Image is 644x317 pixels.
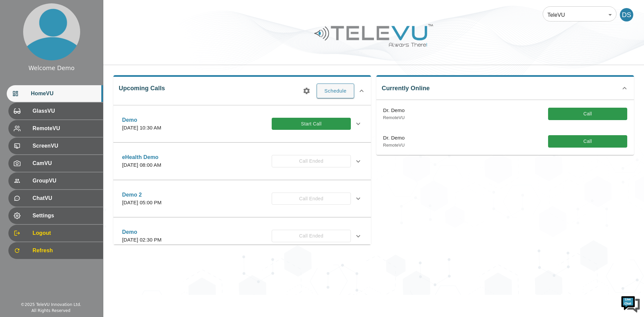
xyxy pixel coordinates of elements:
[383,107,405,114] p: Dr. Demo
[8,190,103,207] div: ChatVU
[3,183,128,207] textarea: Type your message and hit 'Enter'
[39,85,93,152] span: We're online!
[317,84,354,98] button: Schedule
[33,229,98,237] span: Logout
[122,161,161,169] p: [DATE] 08:00 AM
[122,153,161,161] p: eHealth Demo
[8,225,103,242] div: Logout
[33,142,98,150] span: ScreenVU
[32,308,70,314] div: All Rights Reserved
[33,177,98,185] span: GroupVU
[8,138,103,154] div: ScreenVU
[272,118,351,130] button: Start Call
[110,3,126,19] div: Minimize live chat window
[33,212,98,220] span: Settings
[122,228,162,236] p: Demo
[31,90,98,98] span: HomeVU
[548,108,627,120] button: Call
[117,112,368,136] div: Demo[DATE] 10:30 AMStart Call
[383,142,405,149] p: RemoteVU
[33,194,98,202] span: ChatVU
[122,191,162,199] p: Demo 2
[29,64,75,72] div: Welcome Demo
[20,302,81,308] div: © 2025 TeleVU Innovation Ltd.
[621,294,641,314] img: Chat Widget
[122,199,162,207] p: [DATE] 05:00 PM
[11,31,28,48] img: d_736959983_company_1615157101543_736959983
[7,85,103,102] div: HomeVU
[8,103,103,119] div: GlassVU
[23,3,80,60] img: profile.png
[8,207,103,224] div: Settings
[33,107,98,115] span: GlassVU
[122,236,162,244] p: [DATE] 02:30 PM
[122,124,161,132] p: [DATE] 10:30 AM
[33,159,98,167] span: CamVU
[8,242,103,259] div: Refresh
[313,21,434,49] img: Logo
[33,247,98,255] span: Refresh
[543,5,616,24] div: TeleVU
[383,114,405,121] p: RemoteVU
[122,116,161,124] p: Demo
[383,134,405,142] p: Dr. Demo
[117,149,368,173] div: eHealth Demo[DATE] 08:00 AMCall Ended
[620,8,633,21] div: DS
[548,135,627,148] button: Call
[33,124,98,133] span: RemoteVU
[117,187,368,211] div: Demo 2[DATE] 05:00 PMCall Ended
[8,155,103,172] div: CamVU
[117,224,368,248] div: Demo[DATE] 02:30 PMCall Ended
[8,120,103,137] div: RemoteVU
[8,172,103,189] div: GroupVU
[35,35,113,44] div: Chat with us now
